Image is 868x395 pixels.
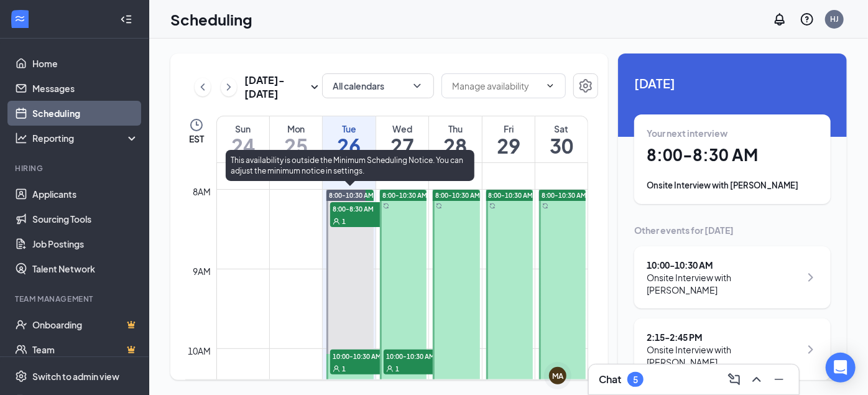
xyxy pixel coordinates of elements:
[429,116,481,162] a: August 28, 2025
[14,12,26,25] svg: WorkstreamLogo
[270,135,322,156] h1: 25
[32,207,139,231] a: Sourcing Tools
[15,294,136,304] div: Team Management
[647,331,800,343] div: 2:15 - 2:45 PM
[482,135,535,156] h1: 29
[323,135,375,156] h1: 26
[429,135,481,156] h1: 28
[826,353,856,383] div: Open Intercom Messenger
[535,135,588,156] h1: 30
[226,150,474,181] div: This availability is outside the Minimum Scheduling Notice. You can adjust the minimum notice in ...
[223,80,235,95] svg: ChevronRight
[599,373,621,386] h3: Chat
[482,116,535,162] a: August 29, 2025
[647,127,818,139] div: Your next interview
[191,264,214,278] div: 9am
[32,76,139,101] a: Messages
[307,80,322,95] svg: SmallChevronDown
[186,344,214,358] div: 10am
[330,350,392,362] span: 10:00-10:30 AM
[195,78,211,96] button: ChevronLeft
[333,218,340,225] svg: User
[482,123,535,135] div: Fri
[333,365,340,373] svg: User
[329,191,374,200] span: 8:00-10:30 AM
[573,73,598,98] button: Settings
[830,14,839,24] div: HJ
[647,144,818,165] h1: 8:00 - 8:30 AM
[32,101,139,126] a: Scheduling
[489,203,496,209] svg: Sync
[429,123,481,135] div: Thu
[435,191,480,200] span: 8:00-10:30 AM
[384,350,446,362] span: 10:00-10:30 AM
[578,78,593,93] svg: Settings
[32,370,119,383] div: Switch to admin view
[322,73,434,98] button: All calendarsChevronDown
[217,116,269,162] a: August 24, 2025
[32,132,139,144] div: Reporting
[386,365,394,373] svg: User
[196,80,209,95] svg: ChevronLeft
[535,116,588,162] a: August 30, 2025
[542,191,586,200] span: 8:00-10:30 AM
[32,337,139,362] a: TeamCrown
[633,374,638,385] div: 5
[32,256,139,281] a: Talent Network
[189,118,204,132] svg: Clock
[330,202,392,215] span: 8:00-8:30 AM
[244,73,307,101] h3: [DATE] - [DATE]
[395,365,399,373] span: 1
[217,123,269,135] div: Sun
[382,191,427,200] span: 8:00-10:30 AM
[323,116,375,162] a: August 26, 2025
[32,312,139,337] a: OnboardingCrown
[32,231,139,256] a: Job Postings
[552,371,563,381] div: MA
[772,372,787,387] svg: Minimize
[542,203,548,209] svg: Sync
[747,369,767,389] button: ChevronUp
[727,372,742,387] svg: ComposeMessage
[32,51,139,76] a: Home
[489,191,533,200] span: 8:00-10:30 AM
[32,182,139,207] a: Applicants
[376,116,428,162] a: August 27, 2025
[191,185,214,198] div: 8am
[270,123,322,135] div: Mon
[545,81,555,91] svg: ChevronDown
[189,132,204,145] span: EST
[342,365,346,373] span: 1
[634,73,831,93] span: [DATE]
[452,79,540,93] input: Manage availability
[170,9,252,30] h1: Scheduling
[800,12,815,27] svg: QuestionInfo
[120,13,132,26] svg: Collapse
[647,179,818,192] div: Onsite Interview with [PERSON_NAME]
[749,372,764,387] svg: ChevronUp
[803,342,818,357] svg: ChevronRight
[647,271,800,296] div: Onsite Interview with [PERSON_NAME]
[634,224,831,236] div: Other events for [DATE]
[573,73,598,101] a: Settings
[383,203,389,209] svg: Sync
[15,163,136,174] div: Hiring
[535,123,588,135] div: Sat
[221,78,237,96] button: ChevronRight
[217,135,269,156] h1: 24
[772,12,787,27] svg: Notifications
[724,369,744,389] button: ComposeMessage
[323,123,375,135] div: Tue
[270,116,322,162] a: August 25, 2025
[342,217,346,226] span: 1
[411,80,423,92] svg: ChevronDown
[15,132,27,144] svg: Analysis
[436,203,442,209] svg: Sync
[647,259,800,271] div: 10:00 - 10:30 AM
[15,370,27,383] svg: Settings
[647,343,800,368] div: Onsite Interview with [PERSON_NAME]
[803,270,818,285] svg: ChevronRight
[769,369,789,389] button: Minimize
[376,135,428,156] h1: 27
[376,123,428,135] div: Wed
